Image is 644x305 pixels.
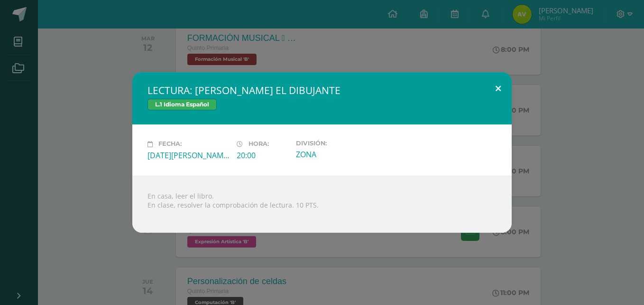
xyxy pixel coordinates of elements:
div: ZONA [296,149,377,160]
button: Close (Esc) [485,72,512,105]
div: 20:00 [237,150,288,161]
span: Fecha: [158,141,182,148]
label: División: [296,140,377,147]
div: [DATE][PERSON_NAME] [147,150,229,161]
span: L.1 Idioma Español [147,99,217,110]
div: En casa, leer el libro. En clase, resolver la comprobación de lectura. 10 PTS. [132,176,512,233]
h2: LECTURA: [PERSON_NAME] EL DIBUJANTE [147,84,497,97]
span: Hora: [248,141,269,148]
